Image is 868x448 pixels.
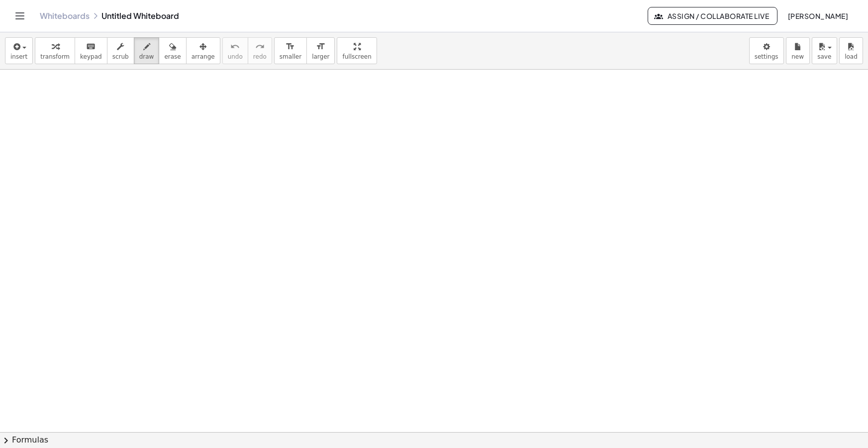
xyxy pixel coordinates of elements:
a: Whiteboards [40,11,90,21]
button: Assign / Collaborate Live [648,7,777,25]
button: format_sizesmaller [274,37,307,64]
button: keyboardkeypad [75,37,107,64]
span: insert [10,53,27,60]
i: keyboard [86,41,96,53]
button: insert [5,37,33,64]
i: format_size [316,41,325,53]
button: save [812,37,837,64]
button: undoundo [222,37,248,64]
span: undo [228,53,243,60]
span: new [791,53,804,60]
button: redoredo [248,37,272,64]
button: draw [134,37,160,64]
span: settings [755,53,778,60]
i: format_size [286,41,295,53]
span: erase [164,53,181,60]
span: smaller [280,53,301,60]
button: format_sizelarger [306,37,335,64]
span: save [817,53,831,60]
span: larger [312,53,329,60]
button: fullscreen [337,37,377,64]
span: draw [139,53,154,60]
span: scrub [112,53,129,60]
button: settings [749,37,784,64]
span: transform [40,53,70,60]
button: arrange [186,37,220,64]
i: redo [255,41,265,53]
button: Toggle navigation [12,8,28,24]
button: load [839,37,863,64]
span: redo [253,53,267,60]
span: keypad [80,53,102,60]
span: load [845,53,858,60]
button: scrub [107,37,134,64]
span: Assign / Collaborate Live [656,11,769,20]
button: erase [159,37,186,64]
span: [PERSON_NAME] [787,11,848,20]
span: arrange [192,53,215,60]
button: transform [35,37,75,64]
i: undo [230,41,240,53]
button: new [786,37,810,64]
button: [PERSON_NAME] [779,7,856,25]
span: fullscreen [342,53,371,60]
